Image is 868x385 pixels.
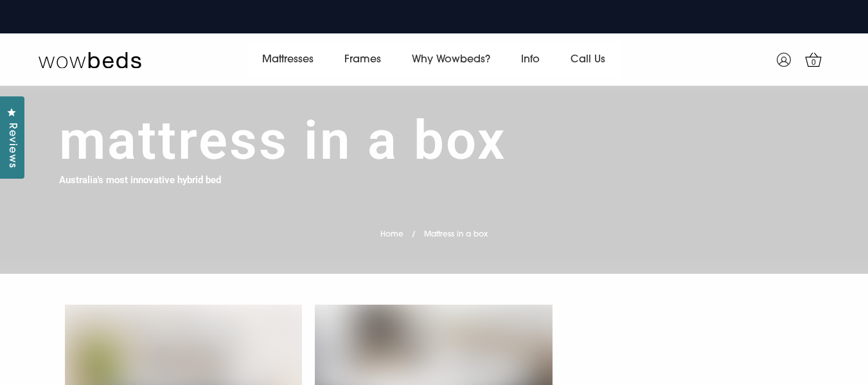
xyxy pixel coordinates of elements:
nav: breadcrumbs [380,213,488,246]
a: Mattresses [247,42,329,78]
a: 0 [797,44,829,76]
h1: Mattress in a box [59,109,506,173]
span: / [412,231,416,238]
a: Frames [329,42,396,78]
img: Wow Beds Logo [39,51,141,69]
span: Mattress in a box [424,231,488,238]
span: 0 [808,57,820,69]
a: Info [506,42,555,78]
h4: Australia's most innovative hybrid bed [59,173,221,188]
a: Home [380,231,403,238]
a: Call Us [555,42,621,78]
a: Why Wowbeds? [396,42,506,78]
span: Reviews [3,123,20,168]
